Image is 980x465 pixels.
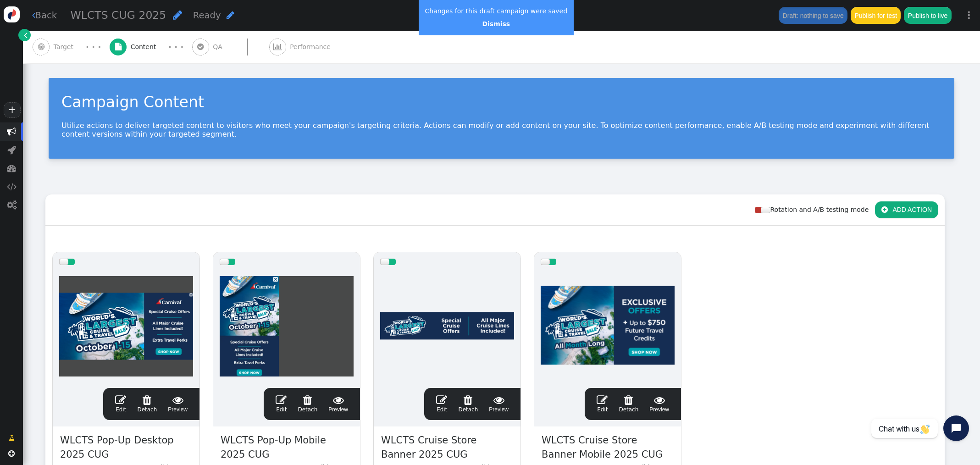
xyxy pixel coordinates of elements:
a:  Content · · · [110,31,192,63]
span:  [32,11,35,20]
span: Detach [298,394,317,413]
span:  [436,394,447,405]
a:  Performance [269,31,351,63]
span:  [24,30,28,40]
button: Draft: nothing to save [779,7,847,23]
a: Dismiss [482,20,510,28]
span:  [597,394,608,405]
span: Ready [193,10,221,21]
span: Preview [328,394,348,414]
span: Content [131,42,160,52]
a:  QA [192,31,269,63]
button: ADD ACTION [875,201,938,218]
span:  [273,43,282,50]
a: Detach [619,394,638,414]
a: Preview [489,394,509,414]
span:  [227,11,234,20]
a: Back [32,9,57,22]
span: Preview [649,394,669,414]
a: ⋮ [958,2,980,29]
span: Detach [619,394,638,413]
p: Utilize actions to deliver targeted content to visitors who meet your campaign's targeting criter... [61,121,941,138]
a: Edit [115,394,126,414]
a: Preview [168,394,188,414]
span: QA [213,42,226,52]
span: Detach [458,394,478,413]
span:  [173,10,182,20]
a: Preview [328,394,348,414]
a: Preview [649,394,669,414]
span:  [197,43,204,50]
span:  [276,394,287,405]
span:  [7,145,16,155]
a: Detach [137,394,157,414]
span:  [7,200,17,210]
img: logo-icon.svg [4,6,20,22]
span:  [7,164,16,173]
span:  [881,206,888,213]
span:  [8,450,15,457]
span:  [7,127,16,136]
div: Campaign Content [61,91,941,114]
a: Edit [436,394,447,414]
button: Publish to live [904,7,951,23]
div: Rotation and A/B testing mode [755,205,875,215]
span:  [649,394,669,405]
span: Preview [489,394,509,414]
div: · · · [168,41,183,53]
span:  [458,394,478,405]
button: Publish for test [851,7,901,23]
a: Edit [597,394,608,414]
span: Target [54,42,78,52]
span:  [328,394,348,405]
a:  Target · · · [33,31,110,63]
a:  [18,29,31,41]
span: Performance [290,42,334,52]
a:  [2,430,21,446]
span: WLCTS Pop-Up Mobile 2025 CUG [220,433,354,463]
span:  [619,394,638,405]
span: WLCTS Pop-Up Desktop 2025 CUG [59,433,193,463]
a: Detach [458,394,478,414]
span:  [7,182,17,191]
span:  [137,394,157,405]
span:  [298,394,317,405]
span:  [115,43,122,50]
a: Edit [276,394,287,414]
span:  [489,394,509,405]
a: + [4,102,20,118]
a: Detach [298,394,317,414]
span: WLCTS Cruise Store Banner Mobile 2025 CUG [541,433,675,463]
span:  [9,433,15,443]
span:  [115,394,126,405]
span:  [38,43,44,50]
span: Detach [137,394,157,413]
span: WLCTS CUG 2025 [71,9,166,22]
span: Preview [168,394,188,414]
span: WLCTS Cruise Store Banner 2025 CUG [380,433,514,463]
div: · · · [86,41,101,53]
span:  [168,394,188,405]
